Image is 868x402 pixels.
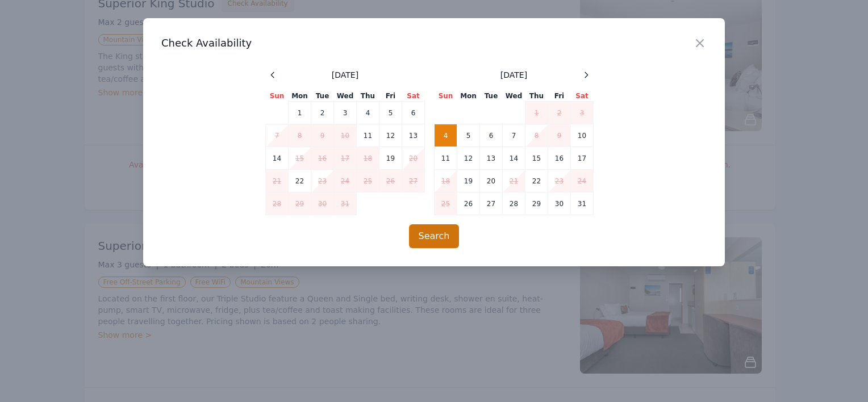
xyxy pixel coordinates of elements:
td: 22 [525,170,548,192]
td: 16 [548,147,571,170]
td: 13 [402,124,425,147]
td: 26 [457,192,480,215]
td: 30 [548,192,571,215]
td: 3 [571,102,594,124]
th: Mon [289,91,311,102]
td: 18 [357,147,379,170]
th: Fri [548,91,571,102]
td: 9 [311,124,334,147]
th: Sat [402,91,425,102]
td: 10 [571,124,594,147]
td: 16 [311,147,334,170]
td: 11 [435,147,457,170]
td: 11 [357,124,379,147]
th: Wed [503,91,525,102]
th: Mon [457,91,480,102]
td: 12 [379,124,402,147]
td: 31 [334,192,357,215]
td: 20 [402,147,425,170]
td: 7 [266,124,289,147]
span: [DATE] [500,69,527,81]
td: 15 [525,147,548,170]
td: 14 [266,147,289,170]
td: 25 [435,192,457,215]
td: 23 [548,170,571,192]
td: 1 [525,102,548,124]
td: 5 [457,124,480,147]
td: 27 [480,192,503,215]
th: Wed [334,91,357,102]
td: 25 [357,170,379,192]
th: Tue [311,91,334,102]
td: 19 [457,170,480,192]
td: 5 [379,102,402,124]
th: Fri [379,91,402,102]
th: Sun [435,91,457,102]
td: 2 [311,102,334,124]
td: 28 [503,192,525,215]
td: 3 [334,102,357,124]
button: Search [409,224,460,248]
td: 2 [548,102,571,124]
td: 17 [571,147,594,170]
td: 1 [289,102,311,124]
td: 8 [289,124,311,147]
td: 13 [480,147,503,170]
td: 6 [402,102,425,124]
td: 8 [525,124,548,147]
td: 17 [334,147,357,170]
td: 21 [503,170,525,192]
td: 26 [379,170,402,192]
h3: Check Availability [161,36,707,50]
td: 7 [503,124,525,147]
td: 29 [289,192,311,215]
td: 31 [571,192,594,215]
td: 23 [311,170,334,192]
th: Sun [266,91,289,102]
td: 27 [402,170,425,192]
th: Sat [571,91,594,102]
td: 20 [480,170,503,192]
td: 10 [334,124,357,147]
td: 24 [334,170,357,192]
td: 29 [525,192,548,215]
td: 4 [435,124,457,147]
td: 21 [266,170,289,192]
td: 18 [435,170,457,192]
td: 24 [571,170,594,192]
td: 9 [548,124,571,147]
td: 19 [379,147,402,170]
td: 28 [266,192,289,215]
th: Tue [480,91,503,102]
td: 4 [357,102,379,124]
td: 14 [503,147,525,170]
td: 30 [311,192,334,215]
td: 15 [289,147,311,170]
th: Thu [357,91,379,102]
span: [DATE] [332,69,358,81]
td: 22 [289,170,311,192]
td: 12 [457,147,480,170]
th: Thu [525,91,548,102]
td: 6 [480,124,503,147]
